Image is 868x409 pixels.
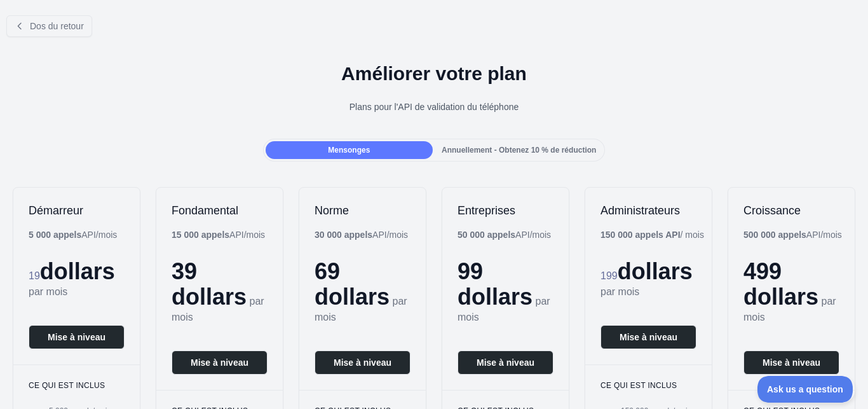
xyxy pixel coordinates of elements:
div: API/mois [315,228,408,241]
b: 500 000 appels [743,230,806,240]
b: 50 000 appels [458,230,515,240]
div: API/mois [458,228,551,241]
span: par mois [600,286,639,297]
b: 30 000 appels [315,230,372,240]
iframe: Toggle Customer Support [757,376,855,403]
span: par mois [458,296,550,322]
span: 99 dollars [458,258,532,310]
span: 499 dollars [743,258,818,310]
div: API/mois [743,228,842,241]
b: 150 000 appels API [600,230,681,240]
div: / mois [600,228,704,241]
div: 199 [600,259,696,300]
span: 69 dollars [315,258,390,310]
span: par mois [743,296,836,322]
span: dollars [618,258,693,284]
span: par mois [315,296,407,322]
